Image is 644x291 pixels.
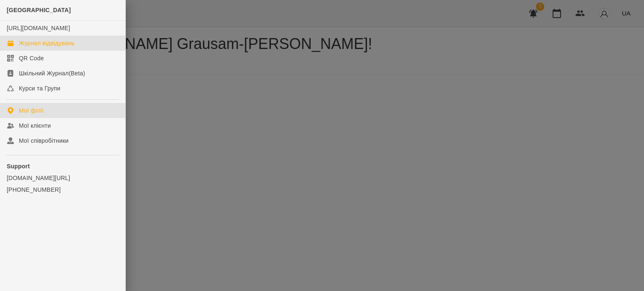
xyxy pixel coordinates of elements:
div: Курси та Групи [19,84,60,93]
div: Шкільний Журнал(Beta) [19,69,85,77]
a: [URL][DOMAIN_NAME] [7,25,70,31]
div: Журнал відвідувань [19,39,75,47]
a: [PHONE_NUMBER] [7,185,119,194]
p: Support [7,162,119,170]
div: Мої філії [19,106,44,115]
div: Мої співробітники [19,136,69,145]
span: [GEOGRAPHIC_DATA] [7,7,71,13]
div: QR Code [19,54,44,62]
a: [DOMAIN_NAME][URL] [7,174,119,182]
div: Мої клієнти [19,121,51,130]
